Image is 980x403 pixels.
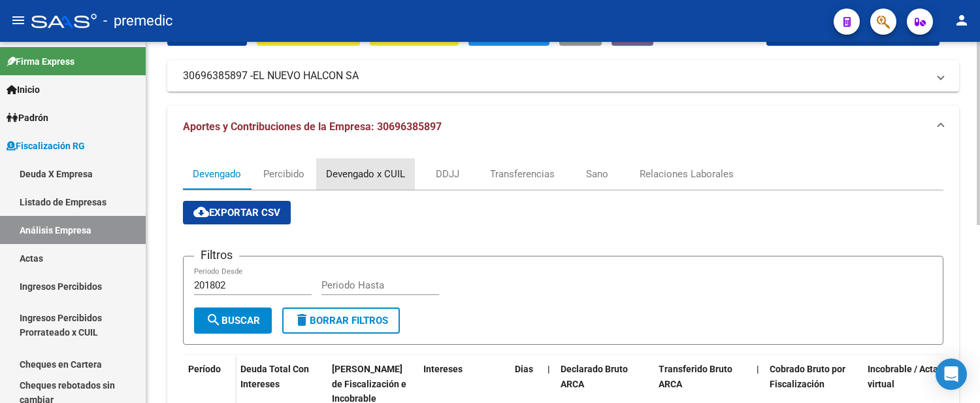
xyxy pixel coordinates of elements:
div: DDJJ [436,167,459,181]
h3: Filtros [194,246,239,264]
button: Exportar CSV [183,201,291,224]
mat-panel-title: 30696385897 - [183,69,928,83]
mat-icon: cloud_download [193,204,209,220]
div: Transferencias [490,167,555,181]
span: Buscar [206,315,260,326]
div: Devengado x CUIL [326,167,405,181]
span: EL NUEVO HALCON SA [253,69,359,83]
span: Incobrable / Acta virtual [868,364,938,389]
span: Padrón [7,111,48,125]
span: Intereses [423,364,463,374]
span: | [547,364,550,374]
button: Buscar [194,307,272,334]
mat-icon: menu [10,12,26,28]
span: Fiscalización RG [7,139,85,153]
div: Open Intercom Messenger [936,359,967,390]
button: Borrar Filtros [282,307,400,334]
div: Sano [586,167,608,181]
mat-icon: search [206,312,221,328]
span: Aportes y Contribuciones de la Empresa: 30696385897 [183,120,442,133]
span: Borrar Filtros [294,315,388,326]
span: Firma Express [7,54,74,69]
span: Cobrado Bruto por Fiscalización [770,364,845,389]
span: Exportar CSV [193,207,280,219]
mat-icon: delete [294,312,310,328]
span: Deuda Total Con Intereses [240,364,309,389]
span: Período [188,364,221,374]
span: Dias [515,364,533,374]
mat-icon: person [954,12,970,28]
mat-expansion-panel-header: 30696385897 -EL NUEVO HALCON SA [167,60,959,92]
div: Percibido [263,167,304,181]
div: Relaciones Laborales [640,167,734,181]
mat-expansion-panel-header: Aportes y Contribuciones de la Empresa: 30696385897 [167,106,959,148]
span: Inicio [7,82,40,97]
span: Declarado Bruto ARCA [561,364,628,389]
span: Transferido Bruto ARCA [659,364,732,389]
span: - premedic [103,7,173,35]
span: | [757,364,759,374]
div: Devengado [193,167,241,181]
